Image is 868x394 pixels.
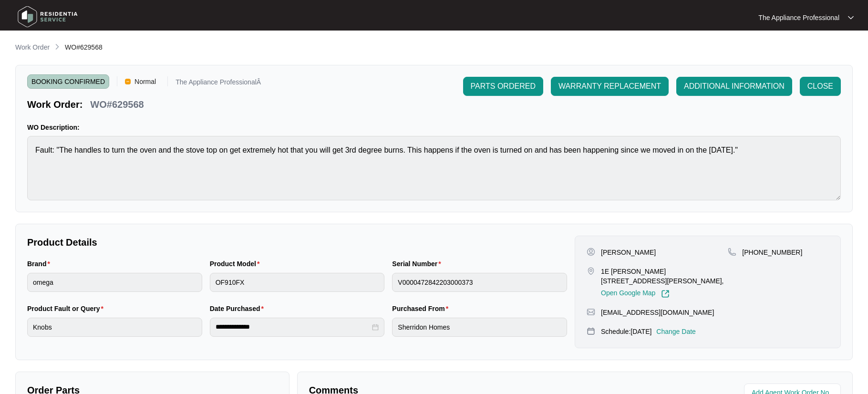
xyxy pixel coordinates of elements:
[392,273,567,292] input: Serial Number
[27,74,109,89] span: BOOKING CONFIRMED
[601,327,651,336] p: Schedule: [DATE]
[587,248,595,256] img: user-pin
[125,79,131,84] img: Vercel Logo
[601,290,670,298] a: Open Google Map
[392,318,567,337] input: Purchased From
[848,15,854,20] img: dropdown arrow
[210,259,264,269] label: Product Model
[27,273,202,292] input: Brand
[27,236,567,249] p: Product Details
[27,318,202,337] input: Product Fault or Query
[800,77,841,96] button: CLOSE
[551,77,669,96] button: WARRANTY REPLACEMENT
[587,267,595,275] img: map-pin
[728,248,736,256] img: map-pin
[65,43,103,51] span: WO#629568
[13,42,52,53] a: Work Order
[587,308,595,316] img: map-pin
[90,98,144,111] p: WO#629568
[27,98,83,111] p: Work Order:
[684,81,785,92] span: ADDITIONAL INFORMATION
[15,42,50,52] p: Work Order
[216,322,371,332] input: Date Purchased
[463,77,543,96] button: PARTS ORDERED
[27,123,841,132] p: WO Description:
[471,81,536,92] span: PARTS ORDERED
[661,290,670,298] img: Link-External
[601,248,656,257] p: [PERSON_NAME]
[601,267,728,286] p: 1E [PERSON_NAME][STREET_ADDRESS][PERSON_NAME],
[758,13,839,22] p: The Appliance Professional
[807,81,833,92] span: CLOSE
[742,248,802,257] p: [PHONE_NUMBER]
[210,304,268,313] label: Date Purchased
[656,327,696,336] p: Change Date
[176,79,261,89] p: The Appliance ProfessionalÂ
[210,273,385,292] input: Product Model
[131,74,160,89] span: Normal
[676,77,792,96] button: ADDITIONAL INFORMATION
[27,304,107,313] label: Product Fault or Query
[601,308,714,317] p: [EMAIL_ADDRESS][DOMAIN_NAME]
[27,259,54,269] label: Brand
[27,136,841,200] textarea: Fault: "The handles to turn the oven and the stove top on get extremely hot that you will get 3rd...
[53,43,61,51] img: chevron-right
[392,304,452,313] label: Purchased From
[558,81,661,92] span: WARRANTY REPLACEMENT
[392,259,444,269] label: Serial Number
[587,327,595,335] img: map-pin
[14,2,81,31] img: residentia service logo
